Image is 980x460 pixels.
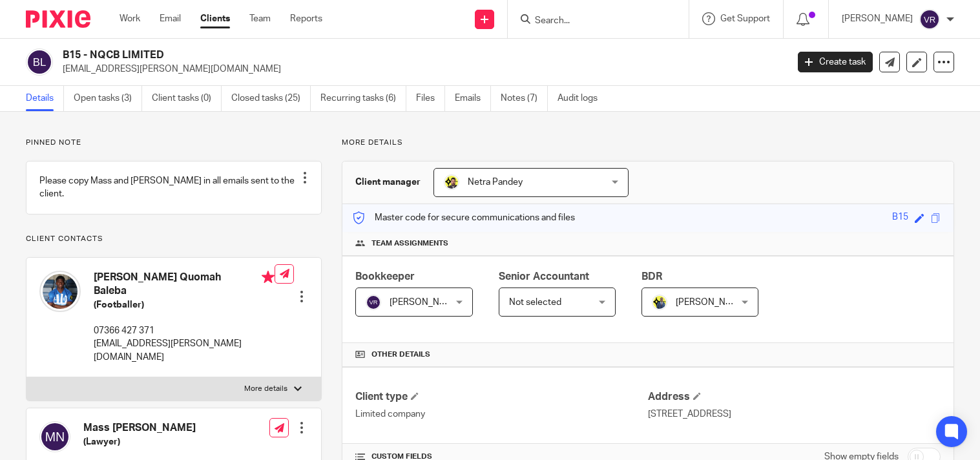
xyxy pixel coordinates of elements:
h4: Client type [355,390,648,404]
img: svg%3E [366,295,381,310]
input: Search [534,16,650,27]
p: Pinned note [26,138,322,148]
p: [EMAIL_ADDRESS][PERSON_NAME][DOMAIN_NAME] [94,337,275,364]
img: Netra-New-Starbridge-Yellow.jpg [444,174,459,190]
a: Recurring tasks (6) [320,86,406,111]
span: Senior Accountant [499,271,589,282]
p: [EMAIL_ADDRESS][PERSON_NAME][DOMAIN_NAME] [63,63,778,76]
div: B15 [892,211,908,225]
h4: Mass [PERSON_NAME] [83,421,231,435]
span: Get Support [720,14,770,23]
img: svg%3E [919,9,940,30]
a: Work [120,12,140,25]
i: Primary [262,271,275,284]
span: Other details [371,350,430,360]
img: svg%3E [26,48,53,76]
a: Audit logs [558,86,607,111]
a: Create task [798,52,873,72]
a: Emails [455,86,491,111]
span: Bookkeeper [355,271,415,282]
h5: (Footballer) [94,298,275,311]
a: Notes (7) [501,86,548,111]
a: Client tasks (0) [152,86,222,111]
p: More details [342,138,954,148]
p: [PERSON_NAME] [842,12,913,25]
h4: [PERSON_NAME] Quomah Baleba [94,271,275,298]
h3: Client manager [355,176,421,189]
p: Limited company [355,408,648,421]
a: Details [26,86,64,111]
a: Email [160,12,181,25]
p: Master code for secure communications and files [352,211,575,224]
img: svg%3E [39,421,70,452]
h2: B15 - NQCB LIMITED [63,48,635,62]
a: Closed tasks (25) [231,86,311,111]
h4: Address [648,390,941,404]
span: Not selected [509,298,561,307]
a: Clients [200,12,230,25]
span: BDR [641,271,662,282]
a: Files [416,86,445,111]
a: Team [249,12,271,25]
span: [PERSON_NAME] [676,298,747,307]
p: [STREET_ADDRESS] [648,408,941,421]
span: [PERSON_NAME] [390,298,461,307]
img: Dennis-Starbridge.jpg [652,295,667,310]
p: Client contacts [26,234,322,244]
img: Carlos%20Baleba.jpg [39,271,81,312]
img: Pixie [26,10,90,28]
p: 07366 427 371 [94,324,275,337]
span: Netra Pandey [468,178,523,187]
span: Team assignments [371,238,448,249]
p: More details [244,384,287,394]
a: Reports [290,12,322,25]
a: Open tasks (3) [74,86,142,111]
h5: (Lawyer) [83,435,231,448]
